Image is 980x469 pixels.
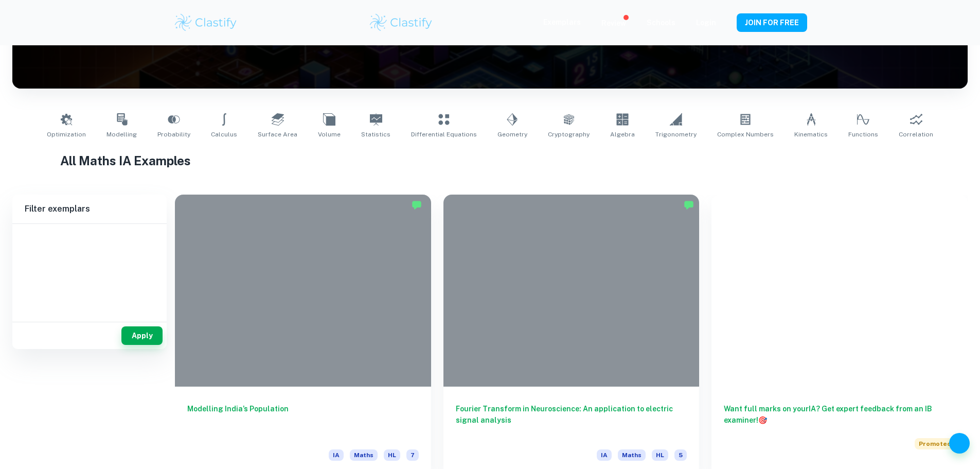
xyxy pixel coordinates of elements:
[652,449,668,461] span: HL
[497,130,527,139] span: Geometry
[684,200,694,210] img: Marked
[696,19,716,27] a: Login
[794,130,828,139] span: Kinematics
[329,449,344,461] span: IA
[187,403,419,437] h6: Modelling India’s Population
[361,130,390,139] span: Statistics
[724,403,955,426] h6: Want full marks on your IA ? Get expert feedback from an IB examiner!
[211,130,237,139] span: Calculus
[121,326,163,345] button: Apply
[60,151,920,170] h1: All Maths IA Examples
[350,449,378,461] span: Maths
[406,449,419,461] span: 7
[543,16,581,28] p: Exemplars
[12,195,167,223] h6: Filter exemplars
[384,449,400,461] span: HL
[717,130,774,139] span: Complex Numbers
[47,130,86,139] span: Optimization
[456,403,687,437] h6: Fourier Transform in Neuroscience: An application to electric signal analysis
[318,130,341,139] span: Volume
[758,416,767,424] span: 🎯
[258,130,297,139] span: Surface Area
[915,438,955,449] span: Promoted
[548,130,590,139] span: Cryptography
[949,433,970,454] button: Help and Feedback
[157,130,190,139] span: Probability
[655,130,697,139] span: Trigonometry
[674,449,687,461] span: 5
[899,130,933,139] span: Correlation
[737,13,807,32] button: JOIN FOR FREE
[173,12,239,33] img: Clastify logo
[711,195,968,462] a: Want full marks on yourIA? Get expert feedback from an IB examiner!Promoted
[647,19,675,27] a: Schools
[848,130,878,139] span: Functions
[610,130,635,139] span: Algebra
[412,200,422,210] img: Marked
[368,12,434,33] img: Clastify logo
[601,18,626,29] p: Review
[411,130,477,139] span: Differential Equations
[597,449,612,461] span: IA
[106,130,137,139] span: Modelling
[618,449,646,461] span: Maths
